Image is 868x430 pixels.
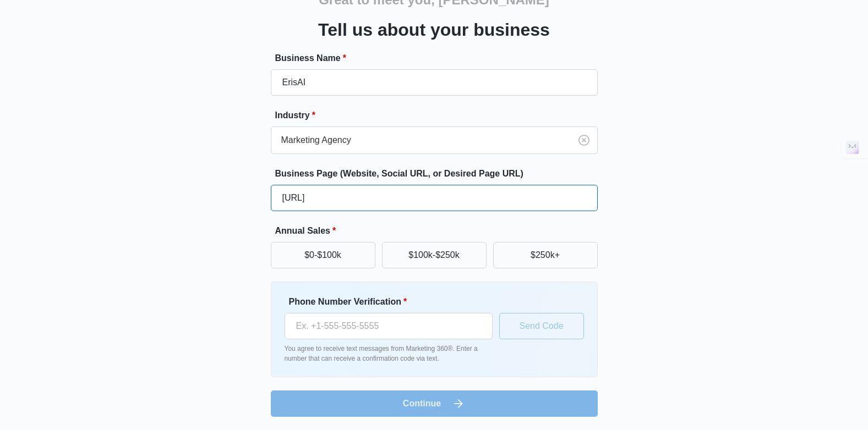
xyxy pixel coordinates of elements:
button: $0-$100k [271,242,375,268]
label: Business Page (Website, Social URL, or Desired Page URL) [275,167,602,180]
input: Ex. +1-555-555-5555 [285,313,493,339]
label: Phone Number Verification [289,295,497,308]
label: Business Name [275,52,602,65]
p: You agree to receive text messages from Marketing 360®. Enter a number that can receive a confirm... [285,344,493,363]
label: Industry [275,109,602,122]
input: e.g. Jane's Plumbing [271,69,598,96]
h3: Tell us about your business [318,16,550,43]
button: $100k-$250k [382,242,487,268]
input: e.g. janesplumbing.com [271,185,598,211]
label: Annual Sales [275,224,602,238]
button: $250k+ [493,242,598,268]
button: Clear [575,131,593,149]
